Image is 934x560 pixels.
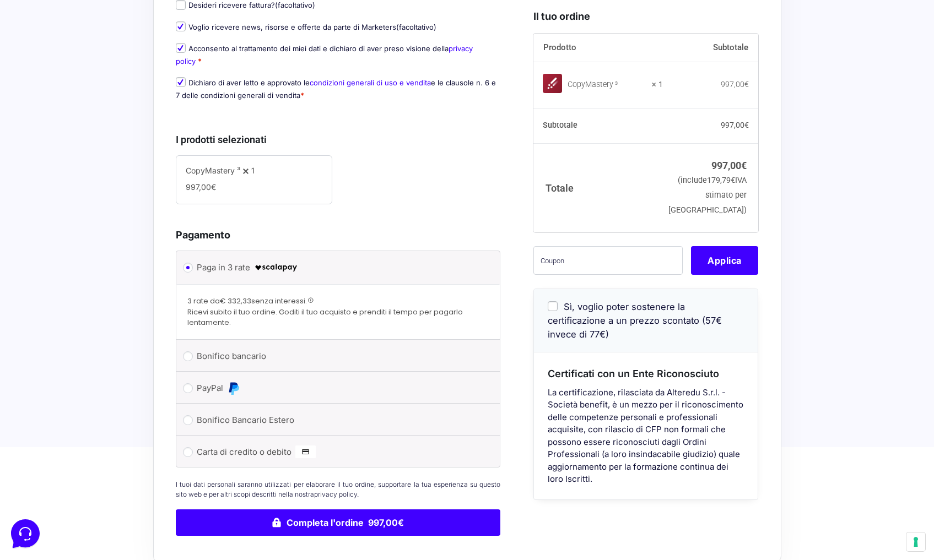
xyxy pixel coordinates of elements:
button: Le tue preferenze relative al consenso per le tecnologie di tracciamento [906,532,925,551]
span: Le tue conversazioni [18,44,94,53]
span: 997,00 [186,182,216,192]
span: Sì, voglio poter sostenere la certificazione a un prezzo scontato (57€ invece di 77€) [548,301,722,339]
a: [DEMOGRAPHIC_DATA] tutto [98,44,203,53]
label: PayPal [197,380,476,396]
img: PayPal [227,382,240,395]
span: CopyMastery ³ [186,166,240,175]
h3: Il tuo ordine [533,8,758,23]
button: Completa l'ordine 997,00€ [176,509,501,536]
span: € [731,176,735,185]
label: Bonifico Bancario Estero [197,412,476,428]
input: Cerca un articolo... [25,205,180,216]
iframe: Customerly Messenger Launcher [9,517,42,550]
th: Prodotto [533,33,663,62]
input: Coupon [533,246,683,274]
span: 1 [251,166,255,175]
label: Paga in 3 rate [197,259,476,276]
p: 4 gg fa [181,62,203,72]
a: condizioni generali di uso e vendita [310,78,431,87]
button: Messaggi [77,354,144,379]
p: 5 gg fa [182,104,203,114]
a: [PERSON_NAME][PERSON_NAME], possibile tu abbia aperto una seconda chat? Sei riuscito a leggere la... [13,100,207,133]
p: [PERSON_NAME], come stai? Piacere sono [PERSON_NAME] letto la tua richiesta e siamo felici che tu... [46,75,175,86]
p: Aiuto [170,369,186,379]
a: [PERSON_NAME][PERSON_NAME], come stai? Piacere sono [PERSON_NAME] letto la tua richiesta e siamo ... [13,57,207,90]
span: € [744,80,749,89]
input: Dichiaro di aver letto e approvato lecondizioni generali di uso e venditae le clausole n. 6 e 7 d... [176,77,186,87]
img: dark [18,105,40,127]
span: Inizia una conversazione [72,144,163,153]
button: Applica [691,246,758,274]
input: Acconsento al trattamento dei miei dati e dichiaro di aver preso visione dellaprivacy policy [176,43,186,53]
p: [PERSON_NAME], possibile tu abbia aperto una seconda chat? Sei riuscito a leggere la risposta? [46,117,175,128]
button: Inizia una conversazione [18,137,203,159]
img: CopyMastery ³ [543,73,562,93]
p: La certificazione, rilasciata da Alteredu S.r.l. - Società benefit, è un mezzo per il riconoscime... [548,386,744,485]
span: € [744,121,749,129]
p: Messaggi [95,369,125,379]
button: Home [9,354,77,379]
label: Voglio ricevere news, risorse e offerte da parte di Marketers [176,23,436,31]
th: Subtotale [533,108,663,143]
span: [PERSON_NAME] [46,62,175,73]
input: Sì, voglio poter sostenere la certificazione a un prezzo scontato (57€ invece di 77€) [548,301,558,311]
label: Carta di credito o debito [197,444,476,460]
label: Bonifico bancario [197,348,476,365]
p: Home [33,369,52,379]
p: I tuoi dati personali saranno utilizzati per elaborare il tuo ordine, supportare la tua esperienz... [176,480,501,499]
span: (facoltativo) [396,23,436,31]
bdi: 997,00 [721,121,749,129]
label: Dichiaro di aver letto e approvato le e le clausole n. 6 e 7 delle condizioni generali di vendita [176,78,496,100]
th: Totale [533,143,663,232]
h3: Pagamento [176,227,501,242]
span: (facoltativo) [275,1,315,9]
small: (include IVA stimato per [GEOGRAPHIC_DATA]) [668,176,747,215]
span: € [211,182,216,192]
strong: × 1 [652,79,663,90]
img: scalapay-logo-black.png [254,261,298,274]
bdi: 997,00 [721,80,749,89]
bdi: 997,00 [711,159,747,171]
th: Subtotale [663,33,759,62]
a: privacy policy [314,490,357,498]
img: dark [18,63,40,85]
label: Acconsento al trattamento dei miei dati e dichiaro di aver preso visione della [176,44,473,66]
span: [PERSON_NAME] [46,104,175,115]
h3: I prodotti selezionati [176,132,501,147]
h2: [PERSON_NAME] 👋 [9,9,185,26]
span: Trova una risposta [18,181,86,190]
span: Certificati con un Ente Riconosciuto [548,367,719,379]
span: € [741,159,747,171]
div: CopyMastery ³ [568,79,645,90]
input: Voglio ricevere news, risorse e offerte da parte di Marketers(facoltativo) [176,21,186,31]
label: Desideri ricevere fattura? [176,1,315,9]
img: Carta di credito o debito [295,445,316,459]
button: Aiuto [144,354,212,379]
a: Apri Centro Assistenza [117,181,203,190]
span: 179,79 [707,176,735,185]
